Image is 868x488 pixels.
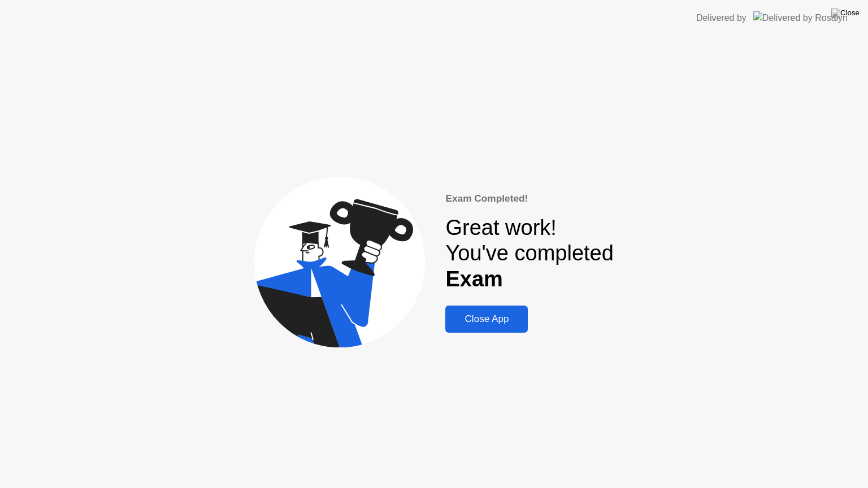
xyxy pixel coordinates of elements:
[449,313,524,325] div: Close App
[753,11,848,24] img: Delivered by Rosalyn
[445,267,502,291] b: Exam
[445,215,613,293] div: Great work! You've completed
[831,8,860,18] img: Close
[445,191,613,206] div: Exam Completed!
[696,11,747,25] div: Delivered by
[445,306,528,333] button: Close App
